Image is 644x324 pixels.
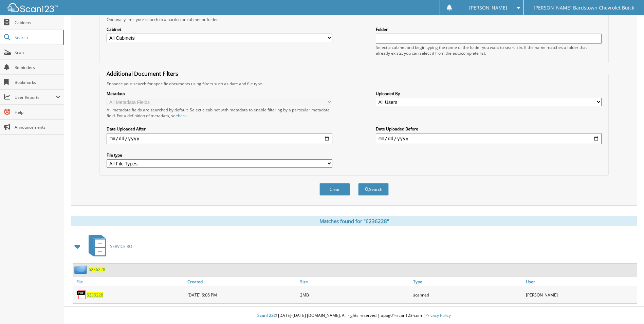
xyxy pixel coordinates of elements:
[76,290,87,300] img: PDF.png
[425,312,451,318] a: Privacy Policy
[107,133,332,144] input: start
[7,3,58,12] img: scan123-logo-white.svg
[376,26,602,32] label: Folder
[15,20,60,25] span: Cabinets
[15,79,60,85] span: Bookmarks
[64,307,644,324] div: © [DATE]-[DATE] [DOMAIN_NAME]. All rights reserved | appg01-scan123-com |
[15,50,60,55] span: Scan
[15,65,60,70] span: Reminders
[186,277,298,286] a: Created
[358,183,389,196] button: Search
[107,26,332,32] label: Cabinet
[103,81,605,87] div: Enhance your search for specific documents using filters such as date and file type.
[107,91,332,96] label: Metadata
[524,277,637,286] a: User
[15,94,56,100] span: User Reports
[298,288,411,302] div: 2MB
[15,109,60,115] span: Help
[376,133,602,144] input: end
[89,267,105,272] a: 6236228
[376,91,602,96] label: Uploaded By
[469,6,507,10] span: [PERSON_NAME]
[411,277,524,286] a: Type
[85,233,132,260] a: SERVICE RO
[298,277,411,286] a: Size
[534,6,634,10] span: [PERSON_NAME] Bardstown Chevrolet Buick
[110,244,132,249] span: SERVICE RO
[376,44,602,56] div: Select a cabinet and begin typing the name of the folder you want to search in. If the name match...
[319,183,350,196] button: Clear
[411,288,524,302] div: scanned
[178,113,187,119] a: here
[74,265,89,274] img: folder2.png
[257,312,274,318] span: Scan123
[107,126,332,132] label: Date Uploaded After
[107,152,332,158] label: File type
[103,70,182,77] legend: Additional Document Filters
[103,17,605,22] div: Optionally limit your search to a particular cabinet or folder
[186,288,298,302] div: [DATE] 6:06 PM
[524,288,637,302] div: [PERSON_NAME]
[15,124,60,130] span: Announcements
[87,292,103,298] a: 6236228
[107,107,332,119] div: All metadata fields are searched by default. Select a cabinet with metadata to enable filtering b...
[71,216,637,226] div: Matches found for "6236228"
[610,291,644,324] iframe: Chat Widget
[73,277,186,286] a: File
[376,126,602,132] label: Date Uploaded Before
[15,35,59,40] span: Search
